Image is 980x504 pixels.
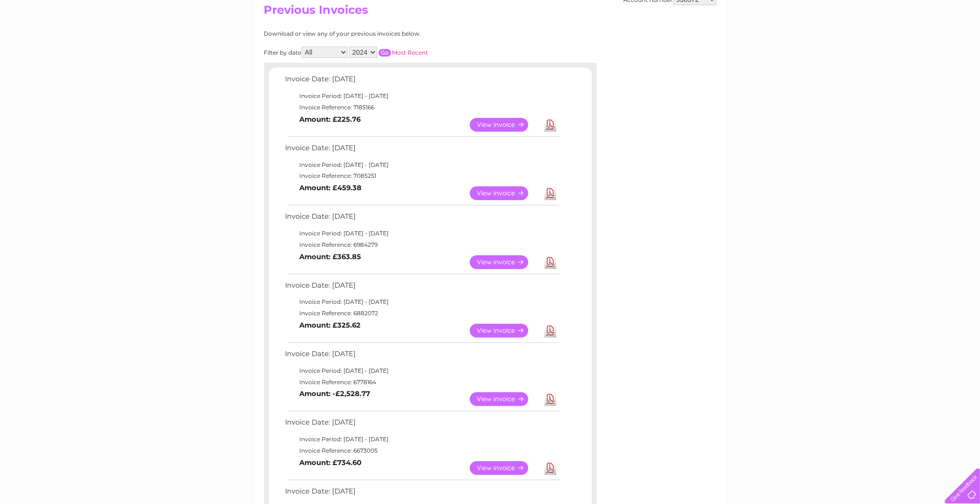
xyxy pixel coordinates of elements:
[283,485,561,503] td: Invoice Date: [DATE]
[283,279,561,297] td: Invoice Date: [DATE]
[283,308,561,319] td: Invoice Reference: 6882072
[544,461,556,475] a: Download
[283,102,561,113] td: Invoice Reference: 7185166
[300,184,362,192] b: Amount: £459.38
[283,365,561,377] td: Invoice Period: [DATE] - [DATE]
[283,142,561,159] td: Invoice Date: [DATE]
[266,5,715,46] div: Clear Business is a trading name of Verastar Limited (registered in [GEOGRAPHIC_DATA] No. 3667643...
[300,321,361,330] b: Amount: £325.62
[470,461,540,475] a: View
[949,40,971,48] a: Log out
[544,324,556,338] a: Download
[863,40,892,48] a: Telecoms
[470,118,540,132] a: View
[283,416,561,434] td: Invoice Date: [DATE]
[837,40,857,48] a: Energy
[283,377,561,388] td: Invoice Reference: 6778164
[283,348,561,365] td: Invoice Date: [DATE]
[283,228,561,239] td: Invoice Period: [DATE] - [DATE]
[283,296,561,308] td: Invoice Period: [DATE] - [DATE]
[544,255,556,269] a: Download
[470,255,540,269] a: View
[300,389,371,398] b: Amount: -£2,528.77
[544,392,556,406] a: Download
[283,445,561,456] td: Invoice Reference: 6673005
[544,186,556,200] a: Download
[300,252,362,261] b: Amount: £363.85
[813,40,831,48] a: Water
[283,73,561,90] td: Invoice Date: [DATE]
[544,118,556,132] a: Download
[283,170,561,182] td: Invoice Reference: 7085251
[283,90,561,102] td: Invoice Period: [DATE] - [DATE]
[300,458,362,467] b: Amount: £734.60
[470,186,540,200] a: View
[264,30,514,37] div: Download or view any of your previous invoices below.
[300,115,361,124] b: Amount: £225.76
[283,434,561,445] td: Invoice Period: [DATE] - [DATE]
[264,3,716,21] h2: Previous Invoices
[917,40,940,48] a: Contact
[392,49,428,56] a: Most Recent
[34,25,83,54] img: logo.png
[897,40,911,48] a: Blog
[470,392,540,406] a: View
[283,239,561,251] td: Invoice Reference: 6984279
[264,47,514,58] div: Filter by date
[283,210,561,228] td: Invoice Date: [DATE]
[801,5,866,17] a: 0333 014 3131
[283,159,561,171] td: Invoice Period: [DATE] - [DATE]
[470,324,540,338] a: View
